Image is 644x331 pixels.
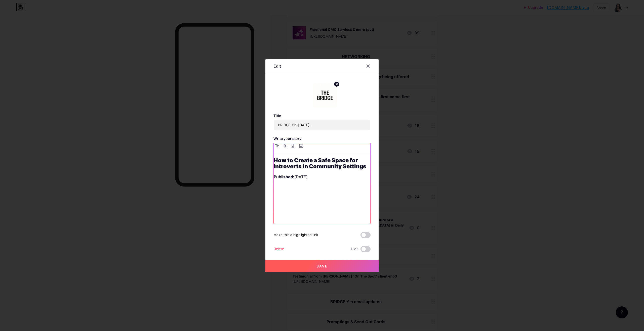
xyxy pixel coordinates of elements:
strong: Published: [274,174,294,179]
span: Hide [351,246,358,252]
strong: How to Create a Safe Space for Introverts in Community Settings [274,157,366,170]
input: Title [274,120,370,130]
h3: Write your story [273,136,371,141]
img: link_thumbnail [313,83,337,107]
div: Delete [273,246,284,252]
span: Save [316,264,328,268]
p: [DATE] [274,173,370,180]
div: Make this a highlighted link [273,232,318,238]
h3: Title [273,114,371,118]
button: Save [265,260,379,272]
div: Edit [273,63,281,69]
img: THE BRIDGE Empowers [274,184,370,281]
